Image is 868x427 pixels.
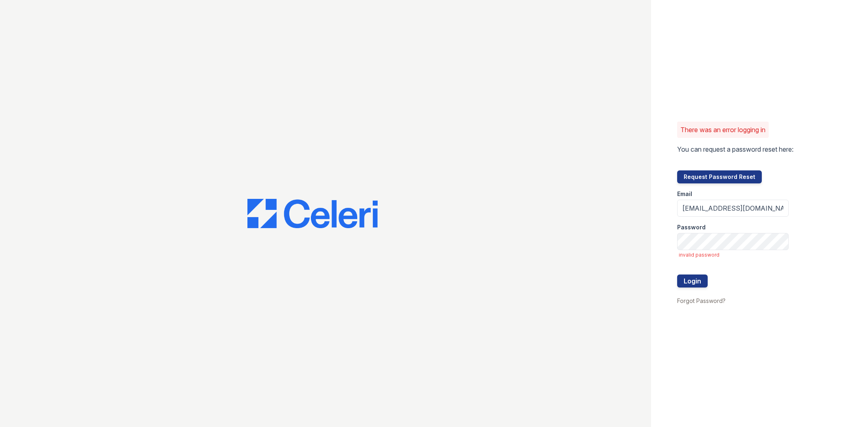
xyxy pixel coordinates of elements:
[677,297,726,304] a: Forgot Password?
[677,223,706,231] label: Password
[680,125,765,135] p: There was an error logging in
[677,190,692,198] label: Email
[247,199,378,228] img: CE_Logo_Blue-a8612792a0a2168367f1c8372b55b34899dd931a85d93a1a3d3e32e68fde9ad4.png
[677,144,794,154] p: You can request a password reset here:
[679,252,789,258] span: invalid password
[677,170,762,183] button: Request Password Reset
[677,274,708,288] button: Login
